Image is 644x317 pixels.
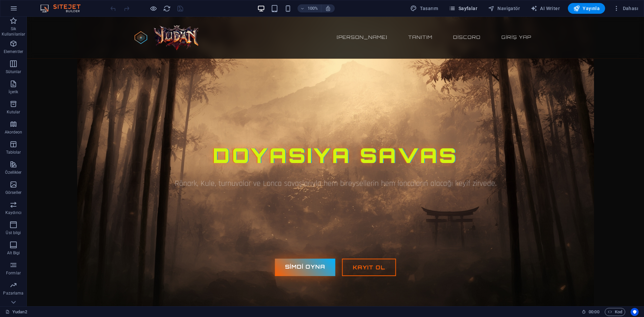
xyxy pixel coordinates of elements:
[6,69,21,74] p: Sütunlar
[6,150,21,155] p: Tablolar
[608,308,622,316] span: Kod
[298,4,321,12] button: 100%
[446,3,480,14] button: Sayfalar
[5,129,22,135] p: Akordeon
[593,309,594,314] span: :
[531,5,560,12] span: AI Writer
[488,5,520,12] span: Navigatör
[8,89,18,95] p: İçerik
[605,308,625,316] button: Kod
[4,49,23,54] p: Elementler
[5,190,21,195] p: Görseller
[5,210,21,215] p: Kaydırıcı
[5,170,21,175] p: Özellikler
[163,4,171,12] button: reload
[568,3,605,14] button: Yayınla
[408,3,441,14] button: Tasarım
[7,250,20,256] p: Alt Bigi
[39,4,89,12] img: Editor Logo
[613,5,638,12] span: Dahası
[5,308,27,316] a: Seçimi iptal etmek için tıkla. Sayfaları açmak için çift tıkla
[528,3,562,14] button: AI Writer
[485,3,523,14] button: Navigatör
[308,4,318,12] h6: 100%
[631,308,639,316] button: Usercentrics
[325,5,331,11] i: Yeniden boyutlandırmada yakınlaştırma düzeyini seçilen cihaza uyacak şekilde otomatik olarak ayarla.
[408,3,441,14] div: Tasarım (Ctrl+Alt+Y)
[573,5,600,12] span: Yayınla
[6,230,21,235] p: Üst bilgi
[3,290,23,296] p: Pazarlama
[449,5,477,12] span: Sayfalar
[7,109,20,115] p: Kutular
[582,308,599,316] h6: Oturum süresi
[410,5,438,12] span: Tasarım
[610,3,641,14] button: Dahası
[589,308,599,316] span: 00 00
[6,270,21,276] p: Formlar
